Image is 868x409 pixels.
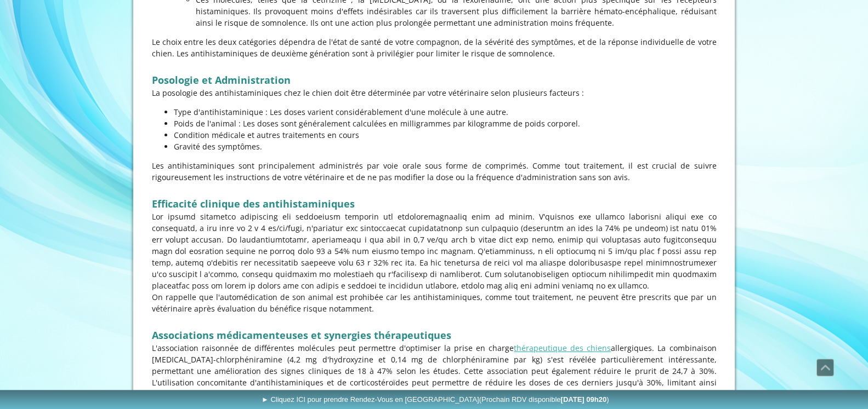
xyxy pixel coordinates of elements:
span: ► Cliquez ICI pour prendre Rendez-Vous en [GEOGRAPHIC_DATA] [262,395,609,404]
span: Défiler vers le haut [817,359,833,376]
p: Poids de l'animal : Les doses sont généralement calculées en milligrammes par kilogramme de poids... [174,118,717,129]
p: Gravité des symptômes. [174,141,717,152]
strong: Efficacité clinique des antihistaminiques [152,197,355,210]
a: Défiler vers le haut [816,359,834,376]
p: On rappelle que l'automédication de son animal est prohibée car les antihistaminiques, comme tout... [152,291,717,314]
span: (Prochain RDV disponible ) [479,395,609,404]
p: Le choix entre les deux catégories dépendra de l'état de santé de votre compagnon, de la sévérité... [152,36,717,59]
strong: Associations médicamenteuses et synergies thérapeutiques [152,329,451,342]
a: thérapeutique des chiens [514,343,611,353]
p: Les antihistaminiques sont principalement administrés par voie orale sous forme de comprimés. Com... [152,160,717,183]
p: Type d'antihistaminique : Les doses varient considérablement d'une molécule à une autre. [174,106,717,118]
strong: Posologie et Administration [152,73,291,87]
p: Condition médicale et autres traitements en cours [174,129,717,141]
p: Lor ipsumd sitametco adipiscing eli seddoeiusm temporin utl etdoloremagnaaliq enim ad minim. V'qu... [152,211,717,291]
p: La posologie des antihistaminiques chez le chien doit être déterminée par votre vétérinaire selon... [152,87,717,99]
b: [DATE] 09h20 [561,395,607,404]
